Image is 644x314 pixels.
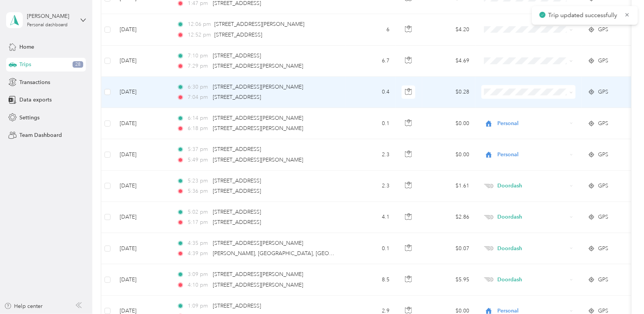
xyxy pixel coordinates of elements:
[422,139,475,170] td: $0.00
[422,233,475,264] td: $0.07
[188,83,209,91] span: 6:30 pm
[598,182,608,190] span: GPS
[484,246,494,251] img: Legacy Icon [Doordash]
[498,276,567,284] span: Doordash
[498,119,567,128] span: Personal
[213,115,303,121] span: [STREET_ADDRESS][PERSON_NAME]
[345,77,396,108] td: 0.4
[73,61,83,68] span: 28
[345,139,396,170] td: 2.3
[213,219,261,225] span: [STREET_ADDRESS]
[213,52,261,59] span: [STREET_ADDRESS]
[27,12,74,20] div: [PERSON_NAME]
[601,271,644,314] iframe: Everlance-gr Chat Button Frame
[498,151,567,159] span: Personal
[19,114,40,122] span: Settings
[188,187,209,195] span: 5:36 pm
[188,302,209,310] span: 1:09 pm
[422,202,475,233] td: $2.86
[214,21,305,27] span: [STREET_ADDRESS][PERSON_NAME]
[598,57,608,65] span: GPS
[188,270,209,279] span: 3:09 pm
[598,119,608,128] span: GPS
[213,94,261,100] span: [STREET_ADDRESS]
[27,23,68,27] div: Personal dashboard
[345,46,396,77] td: 6.7
[114,77,171,108] td: [DATE]
[114,46,171,77] td: [DATE]
[548,11,619,20] p: Trip updated successfully
[188,177,209,185] span: 5:23 pm
[422,108,475,139] td: $0.00
[498,213,567,221] span: Doordash
[598,276,608,284] span: GPS
[213,63,303,69] span: [STREET_ADDRESS][PERSON_NAME]
[114,202,171,233] td: [DATE]
[213,178,261,184] span: [STREET_ADDRESS]
[19,43,34,51] span: Home
[114,233,171,264] td: [DATE]
[188,124,209,133] span: 6:18 pm
[484,184,494,188] img: Legacy Icon [Doordash]
[498,182,567,190] span: Doordash
[188,20,211,29] span: 12:06 pm
[19,60,31,68] span: Trips
[188,239,209,247] span: 4:35 pm
[19,131,62,139] span: Team Dashboard
[345,108,396,139] td: 0.1
[213,282,303,288] span: [STREET_ADDRESS][PERSON_NAME]
[213,84,303,90] span: [STREET_ADDRESS][PERSON_NAME]
[598,88,608,96] span: GPS
[188,249,209,258] span: 4:39 pm
[345,233,396,264] td: 0.1
[114,14,171,45] td: [DATE]
[188,281,209,289] span: 4:10 pm
[19,96,52,104] span: Data exports
[188,62,209,70] span: 7:29 pm
[345,264,396,295] td: 8.5
[598,213,608,221] span: GPS
[213,146,261,152] span: [STREET_ADDRESS]
[213,188,261,194] span: [STREET_ADDRESS]
[484,215,494,219] img: Legacy Icon [Doordash]
[345,14,396,45] td: 6
[114,108,171,139] td: [DATE]
[114,171,171,202] td: [DATE]
[598,25,608,34] span: GPS
[114,139,171,170] td: [DATE]
[213,209,261,215] span: [STREET_ADDRESS]
[498,244,567,253] span: Doordash
[213,125,303,132] span: [STREET_ADDRESS][PERSON_NAME]
[214,32,263,38] span: [STREET_ADDRESS]
[188,31,211,39] span: 12:52 pm
[114,264,171,295] td: [DATE]
[422,14,475,45] td: $4.20
[422,77,475,108] td: $0.28
[422,46,475,77] td: $4.69
[188,93,209,101] span: 7:04 pm
[598,151,608,159] span: GPS
[188,156,209,164] span: 5:49 pm
[422,171,475,202] td: $1.61
[188,145,209,154] span: 5:37 pm
[213,271,303,278] span: [STREET_ADDRESS][PERSON_NAME]
[345,171,396,202] td: 2.3
[213,250,370,257] span: [PERSON_NAME], [GEOGRAPHIC_DATA], [GEOGRAPHIC_DATA]
[19,78,50,86] span: Transactions
[213,157,303,163] span: [STREET_ADDRESS][PERSON_NAME]
[188,208,209,216] span: 5:02 pm
[484,278,494,282] img: Legacy Icon [Doordash]
[598,244,608,253] span: GPS
[4,302,43,310] button: Help center
[345,202,396,233] td: 4.1
[422,264,475,295] td: $5.95
[188,218,209,227] span: 5:17 pm
[213,240,303,246] span: [STREET_ADDRESS][PERSON_NAME]
[188,114,209,122] span: 6:14 pm
[213,303,261,309] span: [STREET_ADDRESS]
[188,52,209,60] span: 7:10 pm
